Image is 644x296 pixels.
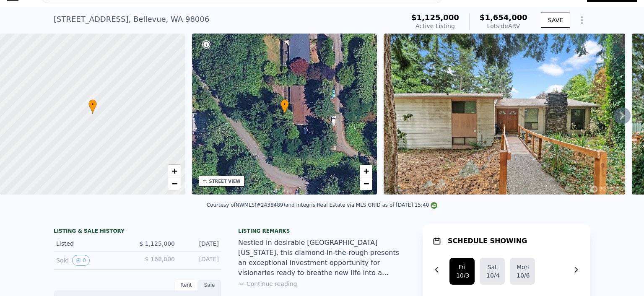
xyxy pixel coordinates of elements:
a: Zoom in [360,165,372,177]
a: Zoom in [168,165,181,177]
button: SAVE [541,13,570,28]
div: Sat [486,263,498,271]
div: Fri [456,263,468,271]
div: STREET VIEW [209,178,241,184]
img: NWMLS Logo [431,202,437,209]
span: + [364,166,369,176]
a: Zoom out [168,177,181,190]
div: LISTING & SALE HISTORY [54,228,221,236]
button: Mon10/6 [510,258,535,285]
div: Courtesy of NWMLS (#2438489) and Integris Real Estate via MLS GRID as of [DATE] 15:40 [207,202,438,208]
span: • [280,101,289,108]
img: Sale: 169801323 Parcel: 98057691 [384,34,625,195]
div: Mon [517,263,528,271]
div: • [88,99,97,114]
div: [DATE] [182,239,219,248]
div: Sold [56,255,131,266]
div: [STREET_ADDRESS] , Bellevue , WA 98006 [54,13,209,25]
div: Listed [56,239,131,248]
span: $ 168,000 [145,256,175,262]
span: + [171,166,177,176]
div: Lotside ARV [480,22,527,30]
div: Nestled in desirable [GEOGRAPHIC_DATA][US_STATE], this diamond-in-the-rough presents an exception... [238,238,406,278]
div: [DATE] [182,255,219,266]
span: $1,654,000 [480,13,527,22]
span: Active Listing [415,23,455,29]
div: • [280,99,289,114]
span: − [364,178,369,189]
button: Show Options [574,12,590,29]
div: Sale [198,280,221,291]
div: 10/6 [517,271,528,280]
div: 10/3 [456,271,468,280]
div: Rent [174,280,198,291]
span: $ 1,125,000 [139,240,175,247]
a: Zoom out [360,177,372,190]
button: Continue reading [238,280,297,288]
div: Listing remarks [238,228,406,234]
span: $1,125,000 [411,13,459,22]
button: Sat10/4 [480,258,505,285]
h1: SCHEDULE SHOWING [448,236,527,246]
span: − [171,178,177,189]
span: • [88,101,97,108]
div: 10/4 [486,271,498,280]
button: View historical data [72,255,90,266]
button: Fri10/3 [449,258,475,285]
